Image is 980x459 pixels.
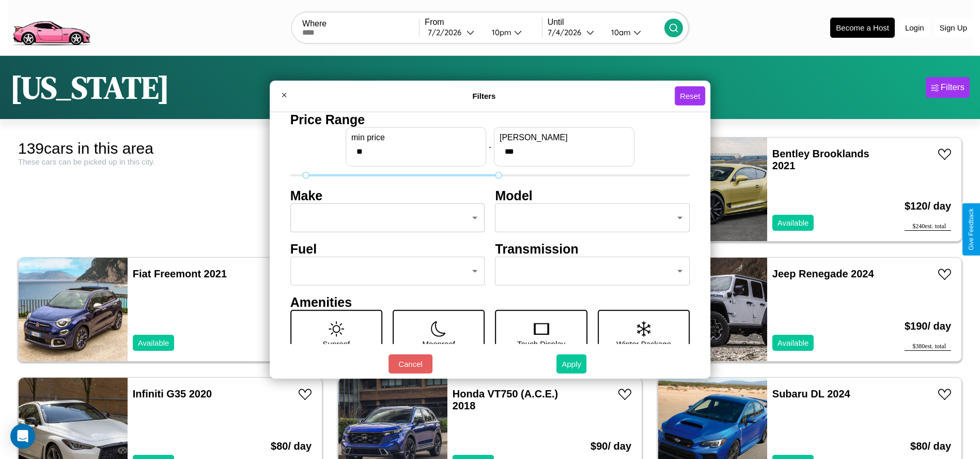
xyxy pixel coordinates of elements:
div: $ 380 est. total [905,343,951,351]
a: Honda VT750 (A.C.E.) 2018 [453,388,558,411]
p: Touch Display [517,336,565,350]
a: Jeep Renegade 2024 [772,268,874,279]
h4: Make [290,188,485,203]
h4: Amenities [290,294,690,309]
h4: Fuel [290,241,485,256]
p: Available [138,336,169,350]
button: 10am [603,27,664,38]
div: Filters [941,82,965,93]
p: Winter Package [616,336,671,350]
button: Become a Host [830,18,895,38]
div: $ 240 est. total [905,223,951,231]
div: Give Feedback [968,209,975,250]
div: These cars can be picked up in this city. [18,157,322,166]
button: Login [900,18,929,37]
button: Sign Up [935,18,972,37]
label: From [425,18,541,27]
a: Bentley Brooklands 2021 [772,148,869,171]
button: Apply [556,354,586,374]
h3: $ 120 / day [905,190,951,223]
h3: $ 190 / day [905,310,951,343]
p: - [489,140,491,154]
h4: Model [495,188,690,203]
a: Infiniti G35 2020 [133,388,212,399]
button: Cancel [388,354,432,374]
h4: Price Range [290,112,690,127]
label: Until [548,18,664,27]
img: logo [8,5,95,48]
h1: [US_STATE] [10,66,169,109]
p: Sunroof [323,336,350,350]
label: min price [351,132,480,142]
div: 7 / 2 / 2026 [428,27,466,37]
a: Subaru DL 2024 [772,388,850,399]
label: [PERSON_NAME] [500,132,629,142]
h4: Transmission [495,241,690,256]
div: 7 / 4 / 2026 [548,27,586,37]
a: Fiat Freemont 2021 [133,268,227,279]
p: Available [777,336,809,350]
div: 10pm [487,27,514,37]
h4: Filters [293,92,675,100]
button: Reset [675,86,705,106]
button: 7/2/2026 [425,27,483,38]
button: Filters [926,77,970,98]
p: Moonroof [423,336,455,350]
div: Open Intercom Messenger [10,424,35,449]
button: 10pm [484,27,542,38]
label: Where [302,19,419,28]
div: 10am [606,27,633,37]
div: 139 cars in this area [18,140,322,157]
p: Available [777,216,809,230]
